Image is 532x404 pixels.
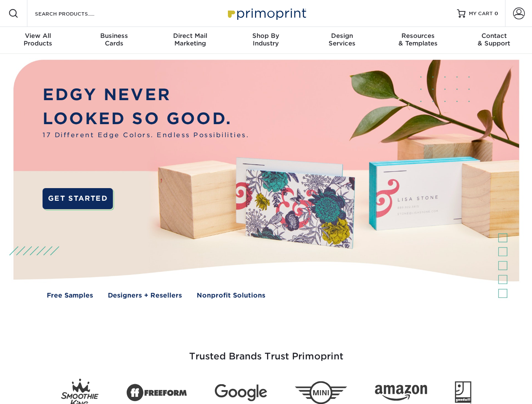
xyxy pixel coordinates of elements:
span: Direct Mail [152,32,228,40]
div: Cards [76,32,152,47]
img: Primoprint [224,4,308,22]
a: Contact& Support [456,27,532,54]
input: SEARCH PRODUCTS..... [34,8,116,19]
a: Resources& Templates [380,27,456,54]
span: Business [76,32,152,40]
img: Goodwill [455,381,471,404]
a: DesignServices [304,27,380,54]
div: Services [304,32,380,47]
span: 17 Different Edge Colors. Endless Possibilities. [43,130,249,140]
span: Design [304,32,380,40]
span: 0 [495,11,498,16]
div: Marketing [152,32,228,47]
img: Google [215,384,267,401]
a: Free Samples [47,291,93,300]
div: Industry [228,32,304,47]
div: & Support [456,32,532,47]
div: & Templates [380,32,456,47]
p: LOOKED SO GOOD. [43,107,249,131]
a: Designers + Resellers [108,291,182,300]
span: Resources [380,32,456,40]
span: Shop By [228,32,304,40]
a: Direct MailMarketing [152,27,228,54]
span: Contact [456,32,532,40]
h3: Trusted Brands Trust Primoprint [20,331,513,372]
span: MY CART [469,10,493,17]
img: Amazon [375,385,427,401]
a: Nonprofit Solutions [197,291,265,300]
a: Shop ByIndustry [228,27,304,54]
p: EDGY NEVER [43,83,249,107]
a: BusinessCards [76,27,152,54]
a: GET STARTED [43,188,113,209]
